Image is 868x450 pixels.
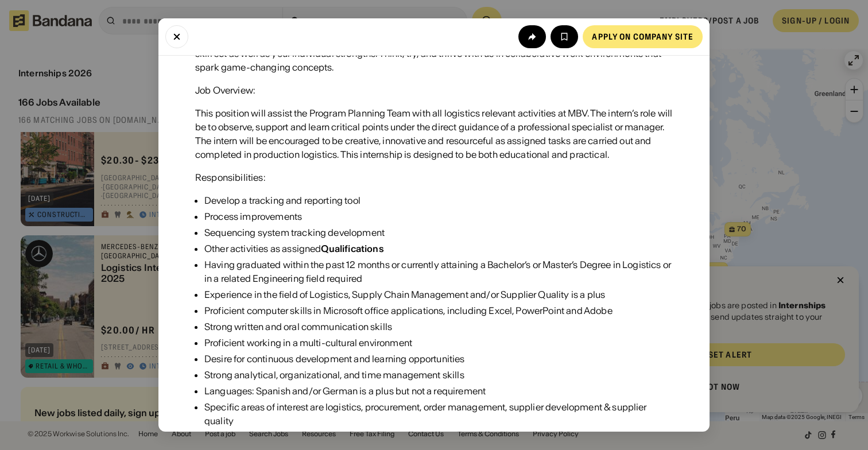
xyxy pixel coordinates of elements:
[204,400,673,428] div: Specific areas of interest are logistics, procurement, order management, supplier development & s...
[204,288,673,301] div: Experience in the field of Logistics, Supply Chain Management and/or Supplier Quality is a plus
[204,368,673,382] div: Strong analytical, organizational, and time management skills
[204,304,673,317] div: Proficient computer skills in Microsoft office applications, including Excel, PowerPoint and Adobe
[195,106,673,161] div: This position will assist the Program Planning Team with all logistics relevant activities at MBV...
[592,33,693,41] div: Apply on company site
[204,352,673,366] div: Desire for continuous development and learning opportunities
[204,226,673,239] div: Sequencing system tracking development
[204,320,673,333] div: Strong written and oral communication skills
[204,384,673,398] div: Languages: Spanish and/or German is a plus but not a requirement
[204,193,673,207] div: Develop a tracking and reporting tool
[321,243,383,254] div: Qualifications
[204,258,673,285] div: Having graduated within the past 12 months or currently attaining a Bachelor’s or Master’s Degree...
[204,336,673,350] div: Proficient working in a multi-cultural environment
[204,242,673,255] div: Other activities as assigned
[195,83,255,97] div: Job Overview:
[204,430,673,444] div: Applicants must be able to work [DEMOGRAPHIC_DATA] at the plant
[165,25,188,48] button: Close
[195,170,265,184] div: Responsibilities:
[204,210,673,223] div: Process improvements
